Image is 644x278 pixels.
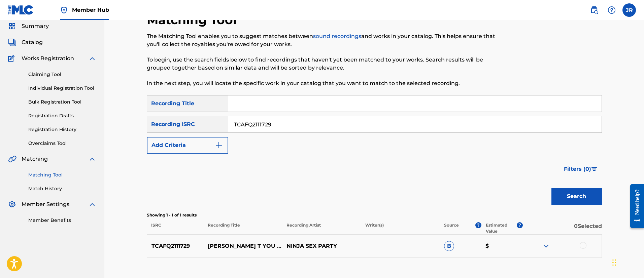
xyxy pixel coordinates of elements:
[22,155,48,163] span: Matching
[523,222,602,234] p: 0 Selected
[28,217,96,224] a: Member Benefits
[8,22,49,30] a: SummarySummary
[215,141,223,149] img: 9d2ae6d4665cec9f34b9.svg
[551,188,602,205] button: Search
[481,242,523,250] p: $
[147,95,602,208] form: Search Form
[590,6,598,14] img: search
[147,137,228,154] button: Add Criteria
[282,242,361,250] p: NINJA SEX PARTY
[608,6,616,14] img: help
[22,200,69,208] span: Member Settings
[542,242,550,250] img: expand
[8,38,16,46] img: Catalog
[22,38,43,46] span: Catalog
[28,98,96,106] a: Bulk Registration Tool
[147,56,497,72] p: To begin, use the search fields below to find recordings that haven't yet been matched to your wo...
[88,54,96,63] img: expand
[22,22,49,30] span: Summary
[517,222,523,228] span: ?
[147,32,497,48] p: The Matching Tool enables you to suggest matches between and works in your catalog. This helps en...
[147,79,497,87] p: In the next step, you will locate the specific work in your catalog that you want to match to the...
[610,246,644,278] div: Widget de chat
[147,242,204,250] p: TCAFQ2111729
[88,155,96,163] img: expand
[282,222,361,234] p: Recording Artist
[8,54,17,63] img: Works Registration
[203,222,282,234] p: Recording Title
[361,222,440,234] p: Writer(s)
[28,171,96,178] a: Matching Tool
[203,242,282,250] p: [PERSON_NAME] T YOU KNOW
[560,161,602,177] button: Filters (0)
[28,112,96,119] a: Registration Drafts
[8,38,43,46] a: CatalogCatalog
[28,71,96,78] a: Claiming Tool
[612,252,616,273] div: Arrastrar
[60,6,68,14] img: Top Rightsholder
[28,185,96,192] a: Match History
[625,179,644,233] iframe: Resource Center
[622,3,636,17] div: User Menu
[8,200,16,208] img: Member Settings
[564,165,591,173] span: Filters ( 0 )
[22,54,74,63] span: Works Registration
[8,155,16,163] img: Matching
[313,33,361,39] a: sound recordings
[605,3,618,17] div: Help
[444,241,454,251] span: B
[8,5,34,15] img: MLC Logo
[88,200,96,208] img: expand
[28,126,96,133] a: Registration History
[147,212,602,218] p: Showing 1 - 1 of 1 results
[486,222,517,234] p: Estimated Value
[28,85,96,92] a: Individual Registration Tool
[591,167,597,171] img: filter
[72,6,109,14] span: Member Hub
[610,246,644,278] iframe: Chat Widget
[444,222,459,234] p: Source
[147,222,203,234] p: ISRC
[475,222,481,228] span: ?
[8,22,16,30] img: Summary
[587,3,601,17] a: Public Search
[28,140,96,147] a: Overclaims Tool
